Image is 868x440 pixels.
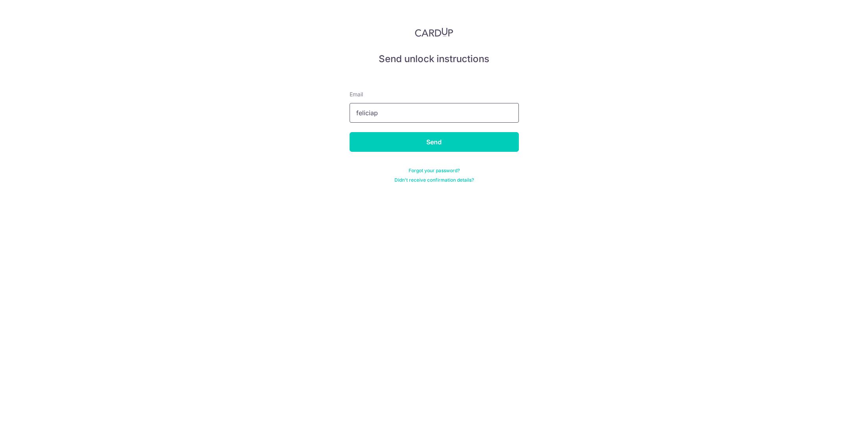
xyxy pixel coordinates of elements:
[350,91,363,98] span: translation missing: en.devise.label.Email
[350,103,519,123] input: Enter your Email
[415,28,453,37] img: CardUp Logo
[350,132,519,152] input: Send
[350,53,519,65] h5: Send unlock instructions
[409,168,460,174] a: Forgot your password?
[394,177,474,183] a: Didn't receive confirmation details?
